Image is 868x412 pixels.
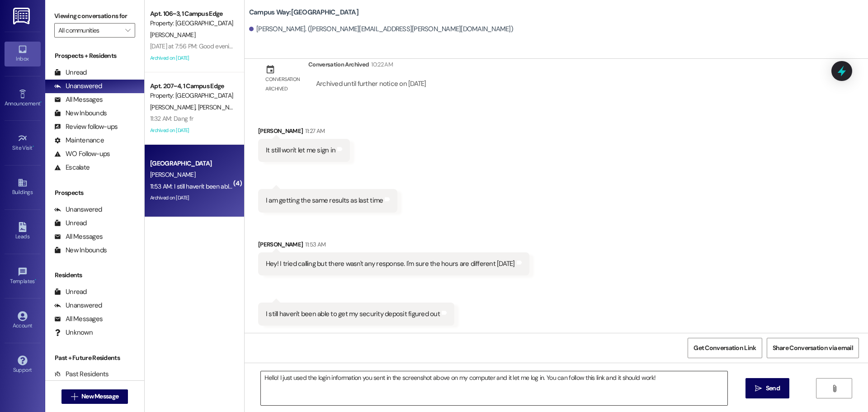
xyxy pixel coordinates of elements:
div: Apt. 106~3, 1 Campus Edge [150,9,234,19]
div: Unanswered [54,81,102,91]
div: Archived on [DATE] [149,52,235,64]
div: Past Residents [54,369,109,379]
div: Unanswered [54,205,102,214]
div: I still haven't been able to get my security deposit figured out [266,309,440,319]
div: Residents [45,270,144,280]
div: New Inbounds [54,246,107,255]
button: Get Conversation Link [688,338,762,358]
span: [PERSON_NAME] [150,103,198,111]
button: New Message [61,389,128,404]
div: 11:27 AM [303,126,325,136]
input: All communities [58,23,121,38]
a: Templates • [5,264,41,289]
a: Inbox [5,42,41,66]
div: 10:22 AM [369,60,393,69]
div: [PERSON_NAME]. ([PERSON_NAME][EMAIL_ADDRESS][PERSON_NAME][DOMAIN_NAME]) [249,24,513,34]
span: • [40,99,42,105]
button: Send [745,378,789,398]
span: Send [766,384,780,393]
div: Unread [54,68,87,77]
div: Unread [54,218,87,228]
div: [PERSON_NAME] [258,240,529,252]
div: All Messages [54,232,103,242]
a: Site Visit • [5,131,41,155]
img: ResiDesk Logo [13,8,32,24]
textarea: Hello! I just used the login information you sent in the screenshot above on my computer and it l... [261,371,727,405]
div: [GEOGRAPHIC_DATA] [150,159,234,168]
div: Apt. 207~4, 1 Campus Edge [150,81,234,91]
div: All Messages [54,95,103,104]
div: Conversation Archived [308,60,369,69]
span: Share Conversation via email [773,343,853,353]
div: Archived on [DATE] [149,192,235,204]
span: Get Conversation Link [693,343,756,353]
div: Property: [GEOGRAPHIC_DATA] [150,19,234,28]
i:  [125,27,130,34]
div: All Messages [54,314,103,324]
span: [PERSON_NAME] [150,170,195,179]
i:  [755,385,762,392]
a: Leads [5,219,41,244]
div: [PERSON_NAME] [258,126,350,139]
div: 11:53 AM [303,240,325,249]
div: Maintenance [54,136,104,145]
div: 11:32 AM: Dang fr [150,114,193,123]
div: Conversation archived [265,75,301,94]
span: [PERSON_NAME] [198,103,245,111]
span: • [33,143,34,150]
div: Prospects [45,188,144,198]
div: Unread [54,287,87,297]
b: Campus Way: [GEOGRAPHIC_DATA] [249,8,359,17]
span: • [35,277,36,283]
i:  [831,385,838,392]
span: [PERSON_NAME] [150,31,195,39]
div: Escalate [54,163,90,172]
div: Prospects + Residents [45,51,144,61]
i:  [71,393,78,400]
div: Property: [GEOGRAPHIC_DATA] [150,91,234,100]
label: Viewing conversations for [54,9,135,23]
a: Support [5,353,41,377]
div: WO Follow-ups [54,149,110,159]
a: Account [5,308,41,333]
div: I am getting the same results as last time [266,196,383,205]
div: Unanswered [54,301,102,310]
div: New Inbounds [54,109,107,118]
a: Buildings [5,175,41,199]
div: Unknown [54,328,93,337]
button: Share Conversation via email [767,338,859,358]
div: Review follow-ups [54,122,118,132]
div: It still won't let me sign in [266,146,335,155]
div: 11:53 AM: I still haven't been able to get my security deposit figured out [150,182,333,190]
div: Hey! I tried calling but there wasn't any response. I'm sure the hours are different [DATE] [266,259,515,269]
div: Past + Future Residents [45,353,144,363]
span: New Message [81,392,118,401]
div: Archived on [DATE] [149,125,235,136]
div: Archived until further notice on [DATE] [315,79,427,89]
